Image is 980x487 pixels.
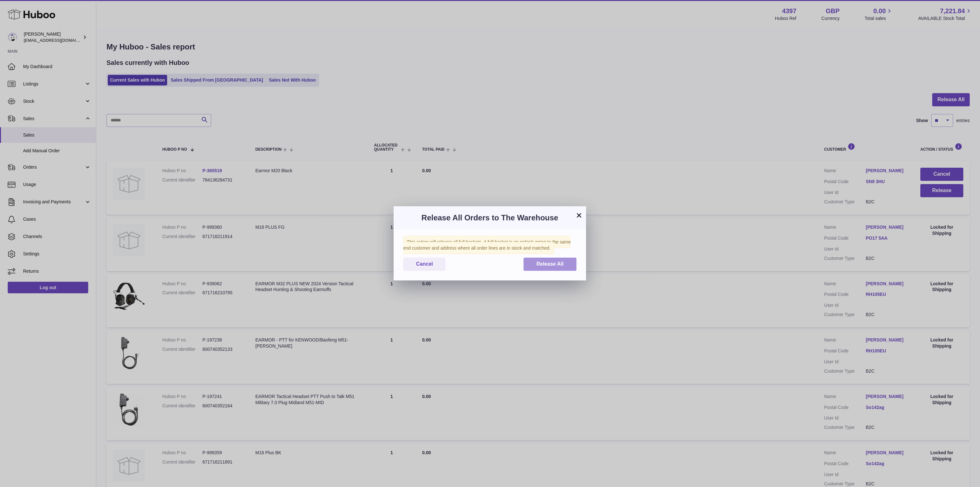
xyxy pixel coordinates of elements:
span: Cancel [416,261,433,267]
button: Release All [524,258,576,271]
span: This action will release all full baskets. A full basket is an order/s going to the same end cust... [403,236,571,254]
button: × [575,211,583,219]
span: Release All [536,261,564,267]
h3: Release All Orders to The Warehouse [403,213,576,223]
button: Cancel [403,258,446,271]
